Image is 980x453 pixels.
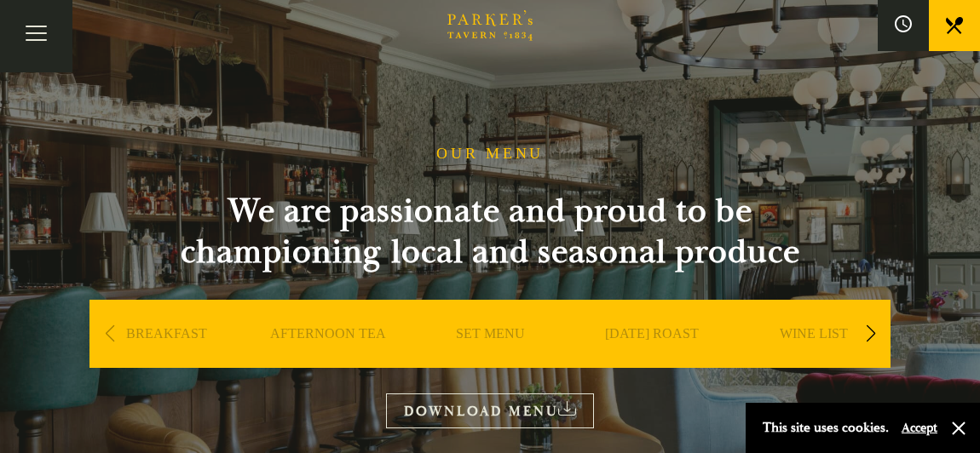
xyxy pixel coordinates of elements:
div: 3 / 9 [413,300,567,419]
div: 2 / 9 [251,300,405,419]
a: [DATE] ROAST [605,325,699,393]
h1: OUR MENU [436,145,544,163]
p: This site uses cookies. [763,416,889,440]
div: 4 / 9 [575,300,729,419]
div: Previous slide [98,315,121,353]
h2: We are passionate and proud to be championing local and seasonal produce [149,191,831,272]
button: Accept [902,420,937,436]
a: WINE LIST [780,325,848,393]
a: AFTERNOON TEA [270,325,386,393]
div: 5 / 9 [737,300,891,419]
a: SET MENU [456,325,525,393]
div: Next slide [859,315,882,353]
a: DOWNLOAD MENU [386,393,594,428]
div: 1 / 9 [89,300,243,419]
a: BREAKFAST [126,325,207,393]
button: Close and accept [950,420,967,437]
